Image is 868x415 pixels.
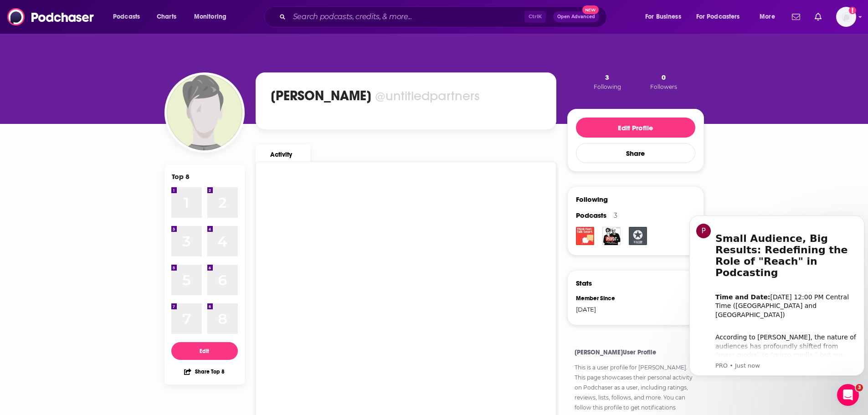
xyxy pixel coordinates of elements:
button: open menu [639,10,693,24]
img: Think Fast Talk Smart: Communication Techniques [576,227,594,245]
span: Ctrl K [524,11,546,23]
a: Activity [256,144,310,162]
button: open menu [753,10,786,24]
a: Show notifications dropdown [788,9,804,25]
button: Edit Profile [576,118,695,138]
span: 3 [856,384,863,391]
div: [DATE] [576,306,630,313]
img: David Cirilli [167,75,242,150]
button: Share Top 8 [184,363,225,380]
span: For Business [645,10,681,23]
span: More [760,10,775,23]
span: 0 [662,73,666,82]
div: Member Since [576,295,630,302]
button: Share [576,143,695,163]
div: Search podcasts, credits, & more... [273,6,616,27]
span: 3 [605,73,609,82]
button: 0Followers [647,72,680,91]
button: open menu [690,10,753,24]
div: 3 [614,211,617,220]
input: Search podcasts, credits, & more... [289,10,524,24]
h1: [PERSON_NAME] [271,87,371,104]
img: User Profile [836,7,856,27]
span: Open Advanced [557,15,595,19]
span: Podcasts [576,211,606,220]
button: Edit [171,342,238,360]
svg: Add a profile image [849,7,856,14]
div: Following [576,195,608,204]
a: [PERSON_NAME] [638,364,686,371]
span: Followers [650,83,677,90]
div: Top 8 [172,172,190,181]
img: Pivot [602,227,621,245]
img: Podchaser - Follow, Share and Rate Podcasts [7,8,95,26]
a: Charts [151,10,182,24]
button: open menu [107,10,152,24]
h4: [PERSON_NAME] User Profile [575,348,697,356]
span: Monitoring [194,10,226,23]
img: The Talk Show With John Gruber [629,227,647,245]
span: New [582,5,599,14]
h3: Stats [576,279,592,287]
iframe: Intercom notifications message [686,207,868,381]
iframe: Intercom live chat [837,384,859,406]
span: For Podcasters [696,10,740,23]
button: open menu [188,10,238,24]
button: Open AdvancedNew [553,11,599,22]
span: Logged in as untitledpartners [836,7,856,27]
span: Following [594,83,621,90]
button: Show profile menu [836,7,856,27]
a: Show notifications dropdown [811,9,825,25]
span: Podcasts [113,10,140,23]
span: Charts [157,10,176,23]
button: 3Following [591,72,624,91]
div: @untitledpartners [375,88,480,104]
